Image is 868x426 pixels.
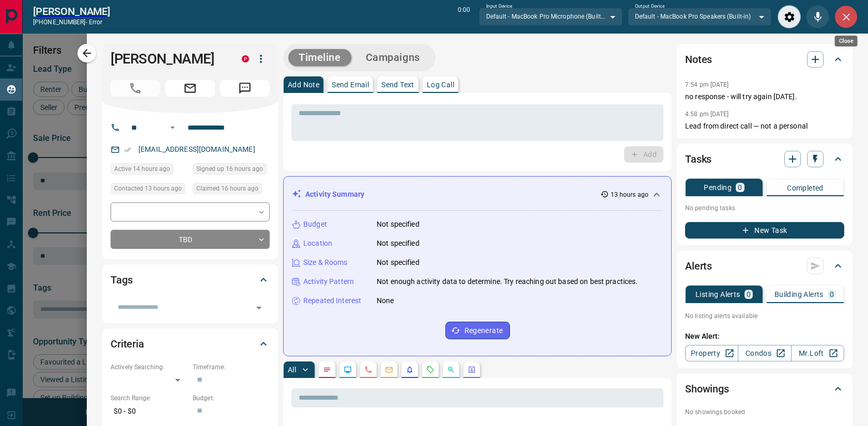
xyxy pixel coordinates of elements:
[33,5,110,18] h2: [PERSON_NAME]
[685,91,844,102] p: no response - will try again [DATE].
[791,345,844,361] a: Mr.Loft
[303,295,361,306] p: Repeated Interest
[685,407,844,417] p: No showings booked
[468,366,476,374] svg: Agent Actions
[114,183,182,194] span: Contacted 13 hours ago
[406,366,414,374] svg: Listing Alerts
[288,81,319,88] p: Add Note
[124,146,131,153] svg: Email Verified
[377,295,394,306] p: None
[458,5,470,28] p: 0:00
[685,47,844,72] div: Notes
[685,151,711,167] h2: Tasks
[628,8,771,25] div: Default - MacBook Pro Speakers (Built-in)
[685,147,844,171] div: Tasks
[166,121,179,134] button: Open
[806,5,829,28] div: Mute
[364,366,373,374] svg: Calls
[111,267,270,292] div: Tags
[447,366,455,374] svg: Opportunities
[611,190,648,199] p: 13 hours ago
[835,36,858,46] div: Close
[193,362,270,372] p: Timeframe:
[774,291,824,298] p: Building Alerts
[486,3,513,10] label: Input Device
[778,5,801,28] div: Audio Settings
[685,258,712,274] h2: Alerts
[193,183,270,197] div: Mon Sep 15 2025
[355,49,430,66] button: Campaigns
[385,366,393,374] svg: Emails
[445,322,510,339] button: Regenerate
[288,366,296,373] p: All
[426,366,435,374] svg: Requests
[377,219,420,230] p: Not specified
[685,254,844,278] div: Alerts
[193,163,270,178] div: Mon Sep 15 2025
[685,311,844,321] p: No listing alerts available
[685,81,729,88] p: 7:54 pm [DATE]
[111,403,188,420] p: $0 - $0
[114,164,170,174] span: Active 14 hours ago
[344,366,352,374] svg: Lead Browsing Activity
[738,184,742,191] p: 0
[685,376,844,401] div: Showings
[427,81,454,88] p: Log Call
[89,19,103,26] span: Error
[252,301,266,315] button: Open
[111,51,226,67] h1: [PERSON_NAME]
[303,276,354,287] p: Activity Pattern
[303,219,327,230] p: Budget
[165,80,215,97] span: Email
[138,145,255,153] a: [EMAIL_ADDRESS][DOMAIN_NAME]
[635,3,664,10] label: Output Device
[685,111,729,118] p: 4:58 pm [DATE]
[220,80,270,97] span: Message
[111,230,270,249] div: TBD
[111,336,144,352] h2: Criteria
[377,276,638,287] p: Not enough activity data to determine. Try reaching out based on best practices.
[305,189,364,200] p: Activity Summary
[747,291,751,298] p: 0
[292,185,663,204] div: Activity Summary13 hours ago
[834,5,858,28] div: Close
[738,345,791,361] a: Condos
[685,222,844,239] button: New Task
[111,393,188,403] p: Search Range:
[685,345,738,361] a: Property
[787,184,824,192] p: Completed
[111,272,132,288] h2: Tags
[111,183,188,197] div: Mon Sep 15 2025
[193,393,270,403] p: Budget:
[242,55,249,62] div: property.ca
[332,81,369,88] p: Send Email
[288,49,351,66] button: Timeline
[111,362,188,372] p: Actively Searching:
[323,366,331,374] svg: Notes
[381,81,414,88] p: Send Text
[685,381,729,397] h2: Showings
[196,164,263,174] span: Signed up 16 hours ago
[685,51,712,68] h2: Notes
[111,80,160,97] span: Call
[111,163,188,178] div: Mon Sep 15 2025
[33,18,110,27] p: [PHONE_NUMBER] -
[685,200,844,216] p: No pending tasks
[685,331,844,342] p: New Alert:
[695,291,740,298] p: Listing Alerts
[303,238,332,249] p: Location
[111,332,270,356] div: Criteria
[377,238,420,249] p: Not specified
[479,8,623,25] div: Default - MacBook Pro Microphone (Built-in)
[685,121,844,132] p: Lead from direct call — not a personal
[830,291,834,298] p: 0
[704,184,732,191] p: Pending
[303,257,348,268] p: Size & Rooms
[196,183,258,194] span: Claimed 16 hours ago
[377,257,420,268] p: Not specified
